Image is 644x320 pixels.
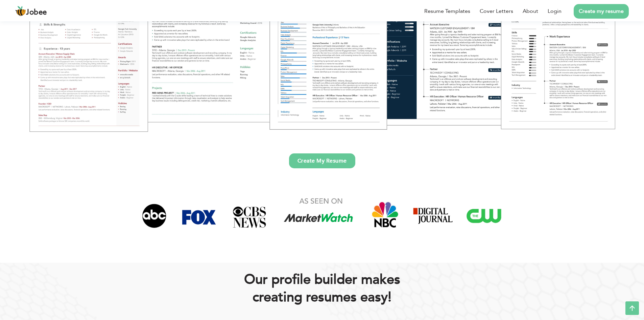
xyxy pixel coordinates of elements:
a: Create My Resume [289,153,355,168]
h2: Our proﬁle builder makes creating resumes easy! [140,271,505,306]
span: Jobee [26,9,47,16]
img: jobee.io [15,6,26,17]
a: Jobee [15,6,47,17]
a: Cover Letters [480,7,513,15]
a: About [523,7,538,15]
a: Resume Templates [424,7,470,15]
a: Create my resume [574,4,629,19]
a: Login [548,7,562,15]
